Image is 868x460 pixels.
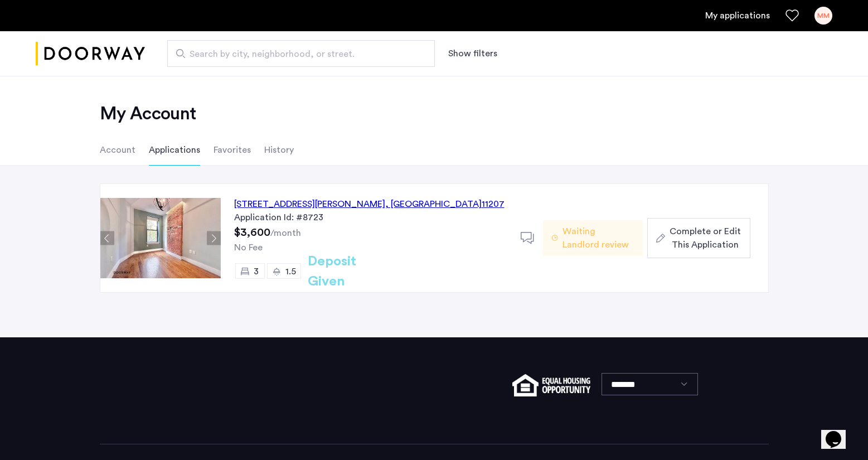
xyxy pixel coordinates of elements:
[100,103,769,125] h2: My Account
[285,267,296,276] span: 1.5
[647,218,750,258] button: button
[36,33,145,75] img: logo
[214,134,251,166] li: Favorites
[385,200,482,209] span: , [GEOGRAPHIC_DATA]
[512,374,590,396] img: equal-housing.png
[562,225,634,251] span: Waiting Landlord review
[234,211,507,224] div: Application Id: #8723
[270,229,301,238] sub: /month
[448,47,497,60] button: Show or hide filters
[254,267,259,276] span: 3
[234,227,270,238] span: $3,600
[234,243,263,252] span: No Fee
[785,9,799,22] a: Favorites
[167,40,435,67] input: Apartment Search
[308,251,396,292] h2: Deposit Given
[705,9,770,22] a: My application
[821,415,857,449] iframe: chat widget
[264,134,294,166] li: History
[100,134,135,166] li: Account
[234,197,505,211] div: [STREET_ADDRESS][PERSON_NAME] 11207
[100,231,114,245] button: Previous apartment
[149,134,200,166] li: Applications
[814,7,832,25] div: MM
[36,33,145,75] a: Cazamio logo
[207,231,221,245] button: Next apartment
[100,198,221,278] img: Apartment photo
[190,47,404,61] span: Search by city, neighborhood, or street.
[602,373,698,395] select: Language select
[670,225,741,251] span: Complete or Edit This Application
